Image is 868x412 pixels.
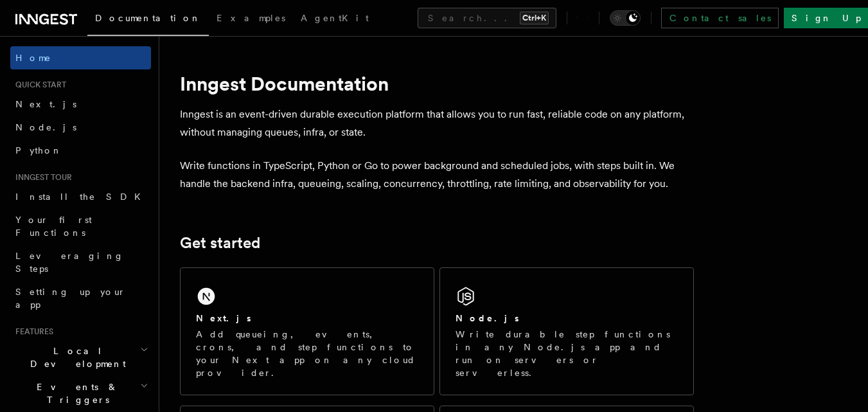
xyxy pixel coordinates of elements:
a: Next.js [10,93,151,116]
a: Get started [180,234,260,252]
span: Node.js [15,122,76,132]
a: Your first Functions [10,208,151,244]
span: Next.js [15,99,76,109]
span: Python [15,145,62,156]
a: Leveraging Steps [10,244,151,280]
span: Home [15,51,51,64]
a: Documentation [87,4,209,36]
a: Contact sales [661,8,779,28]
p: Write durable step functions in any Node.js app and run on servers or serverless. [456,328,678,379]
p: Write functions in TypeScript, Python or Go to power background and scheduled jobs, with steps bu... [180,157,694,193]
span: Inngest tour [10,172,72,183]
button: Search...Ctrl+K [418,8,556,28]
a: AgentKit [293,4,376,35]
span: AgentKit [301,13,369,23]
p: Inngest is an event-driven durable execution platform that allows you to run fast, reliable code ... [180,105,694,141]
h2: Next.js [196,312,251,325]
button: Local Development [10,339,151,375]
a: Node.js [10,116,151,139]
a: Home [10,46,151,69]
span: Leveraging Steps [15,251,124,274]
span: Features [10,327,53,337]
span: Quick start [10,80,66,90]
span: Install the SDK [15,192,148,202]
span: Your first Functions [15,215,92,238]
a: Examples [209,4,293,35]
button: Toggle dark mode [610,10,641,26]
h1: Inngest Documentation [180,72,694,95]
span: Events & Triggers [10,381,140,406]
button: Events & Triggers [10,375,151,411]
span: Local Development [10,345,140,370]
a: Node.jsWrite durable step functions in any Node.js app and run on servers or serverless. [439,267,694,395]
a: Next.jsAdd queueing, events, crons, and step functions to your Next app on any cloud provider. [180,267,434,395]
span: Examples [217,13,285,23]
span: Setting up your app [15,287,126,310]
span: Documentation [95,13,201,23]
h2: Node.js [456,312,519,325]
a: Setting up your app [10,280,151,316]
a: Install the SDK [10,185,151,208]
kbd: Ctrl+K [520,12,549,24]
a: Python [10,139,151,162]
p: Add queueing, events, crons, and step functions to your Next app on any cloud provider. [196,328,418,379]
